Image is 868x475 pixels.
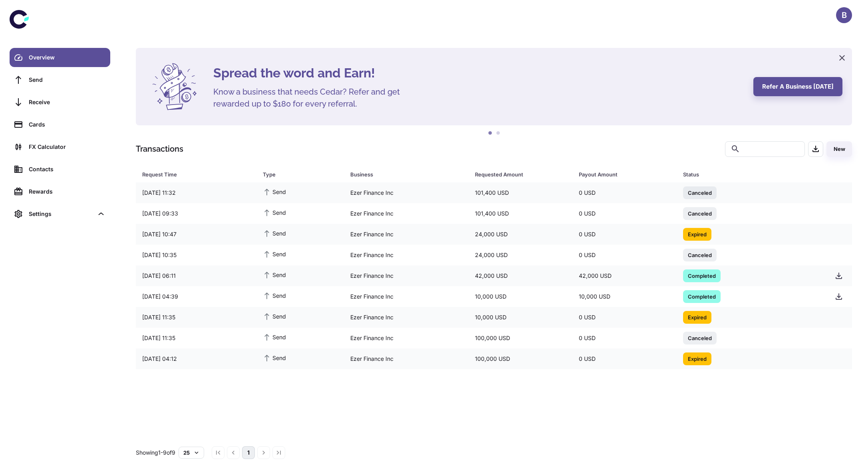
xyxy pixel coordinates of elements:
a: Cards [10,115,110,134]
div: [DATE] 09:33 [136,206,256,221]
span: Send [263,187,286,196]
span: Canceled [683,334,717,342]
div: Ezer Finance Inc [344,351,469,366]
span: Expired [683,313,711,321]
a: Rewards [10,182,110,201]
div: 24,000 USD [469,227,572,242]
div: [DATE] 11:32 [136,185,256,200]
span: Type [263,169,341,180]
div: 0 USD [572,206,676,221]
span: Canceled [683,251,717,259]
div: Payout Amount [579,169,663,180]
div: 0 USD [572,247,676,263]
button: Refer a business [DATE] [753,77,842,96]
div: Ezer Finance Inc [344,247,469,263]
div: Request Time [142,169,243,180]
button: 2 [494,129,502,137]
button: 25 [179,447,204,459]
div: [DATE] 11:35 [136,310,256,325]
span: Send [263,229,286,238]
button: B [836,7,852,23]
button: page 1 [242,446,255,459]
span: Send [263,332,286,341]
div: [DATE] 10:47 [136,227,256,242]
span: Expired [683,354,711,362]
div: [DATE] 04:39 [136,289,256,304]
div: Ezer Finance Inc [344,206,469,221]
span: Send [263,291,286,300]
div: 0 USD [572,227,676,242]
div: Ezer Finance Inc [344,310,469,325]
span: Canceled [683,209,717,217]
div: [DATE] 06:11 [136,268,256,283]
h4: Spread the word and Earn! [213,63,744,83]
h1: Transactions [136,143,183,155]
span: Payout Amount [579,169,673,180]
button: New [826,141,852,157]
span: Canceled [683,188,717,196]
span: Request Time [142,169,253,180]
div: 10,000 USD [469,310,572,325]
h5: Know a business that needs Cedar? Refer and get rewarded up to $180 for every referral. [213,86,413,110]
span: Status [683,169,819,180]
div: Send [29,75,105,84]
div: 42,000 USD [469,268,572,283]
div: 100,000 USD [469,331,572,346]
span: Requested Amount [475,169,569,180]
span: Completed [683,292,721,300]
nav: pagination navigation [211,446,286,459]
div: 101,400 USD [469,185,572,200]
div: Contacts [29,165,105,174]
div: [DATE] 11:35 [136,331,256,346]
div: Ezer Finance Inc [344,227,469,242]
a: Send [10,70,110,89]
div: 42,000 USD [572,268,676,283]
p: Showing 1-9 of 9 [136,448,175,457]
div: Settings [29,210,93,218]
div: 0 USD [572,331,676,346]
div: 100,000 USD [469,351,572,366]
div: Ezer Finance Inc [344,268,469,283]
span: Expired [683,230,711,238]
div: 101,400 USD [469,206,572,221]
span: Send [263,208,286,217]
div: Receive [29,98,105,107]
span: Completed [683,271,721,279]
a: Overview [10,48,110,67]
a: FX Calculator [10,137,110,156]
div: 10,000 USD [572,289,676,304]
div: Type [263,169,330,180]
a: Contacts [10,160,110,179]
div: Cards [29,120,105,129]
span: Send [263,312,286,321]
div: 10,000 USD [469,289,572,304]
span: Send [263,249,286,258]
div: Settings [10,204,110,224]
div: [DATE] 04:12 [136,351,256,366]
div: 0 USD [572,185,676,200]
div: 0 USD [572,351,676,366]
div: Ezer Finance Inc [344,289,469,304]
div: Ezer Finance Inc [344,185,469,200]
div: 24,000 USD [469,247,572,263]
a: Receive [10,93,110,112]
div: Overview [29,53,105,62]
div: Status [683,169,808,180]
div: FX Calculator [29,142,105,151]
div: 0 USD [572,310,676,325]
span: Send [263,353,286,362]
div: [DATE] 10:35 [136,247,256,263]
div: Rewards [29,187,105,196]
div: Ezer Finance Inc [344,331,469,346]
span: Send [263,270,286,279]
div: Requested Amount [475,169,559,180]
button: 1 [486,129,494,137]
